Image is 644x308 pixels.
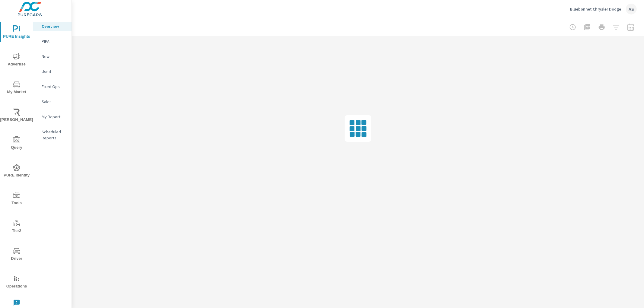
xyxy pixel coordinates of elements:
div: Fixed Ops [33,82,72,91]
div: AS [626,4,637,14]
span: Tier2 [2,220,31,234]
div: Overview [33,22,72,31]
p: My Report [42,114,67,120]
p: New [42,53,67,59]
span: [PERSON_NAME] [2,109,31,123]
p: Overview [42,23,67,29]
div: Sales [33,97,72,106]
div: Scheduled Reports [33,127,72,142]
p: Bluebonnet Chrysler Dodge [570,6,621,12]
span: PURE Identity [2,164,31,179]
div: Used [33,67,72,76]
span: PURE Insights [2,25,31,40]
p: PIPA [42,38,67,44]
span: Query [2,136,31,151]
p: Sales [42,99,67,105]
span: Tools [2,192,31,207]
span: Advertise [2,53,31,68]
p: Used [42,68,67,75]
p: Fixed Ops [42,84,67,90]
span: Operations [2,275,31,290]
span: My Market [2,81,31,96]
p: Scheduled Reports [42,129,67,141]
span: Driver [2,247,31,262]
div: PIPA [33,37,72,46]
div: My Report [33,112,72,121]
div: New [33,52,72,61]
